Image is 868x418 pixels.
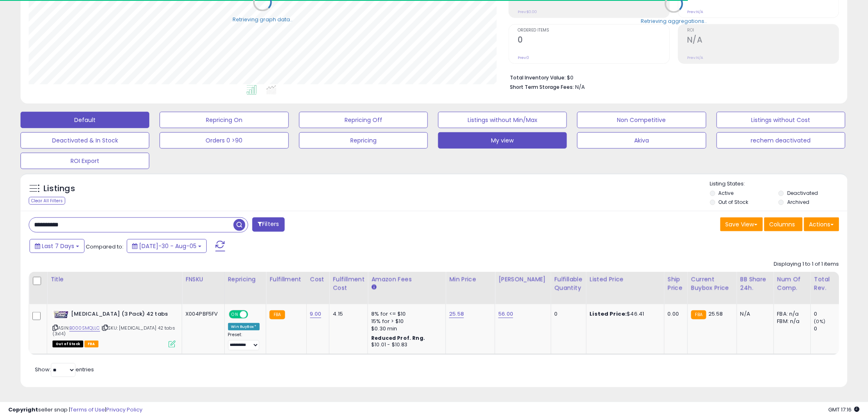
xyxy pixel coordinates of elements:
div: $46.41 [590,310,658,318]
div: Ship Price [668,275,684,292]
span: Last 7 Days [42,242,74,250]
label: Out of Stock [719,199,749,206]
span: Columns [770,220,795,228]
div: BB Share 24h. [740,275,770,292]
div: Fulfillment Cost [333,275,364,292]
div: Min Price [449,275,491,284]
div: Amazon Fees [371,275,442,284]
button: rechem deactivated [717,132,845,149]
div: Win BuyBox * [228,323,260,330]
button: [DATE]-30 - Aug-05 [127,239,207,253]
a: Terms of Use [70,406,105,413]
button: Default [21,112,149,128]
div: [PERSON_NAME] [498,275,547,284]
button: Listings without Cost [717,112,845,128]
a: Privacy Policy [106,406,142,413]
div: 0 [814,325,847,332]
span: Compared to: [86,243,123,251]
a: B000SMQLLC [69,325,100,332]
span: OFF [247,311,260,318]
button: Save View [720,217,763,231]
small: FBA [691,310,706,319]
small: (0%) [814,318,826,325]
h5: Listings [43,183,75,194]
div: Fulfillment [270,275,303,284]
div: seller snap | | [8,406,142,414]
button: Non Competitive [577,112,706,128]
p: Listing States: [710,180,847,188]
div: Clear All Filters [29,197,65,205]
div: Retrieving graph data.. [233,16,292,23]
div: Displaying 1 to 1 of 1 items [774,260,839,268]
div: 0 [814,310,847,318]
a: 25.58 [449,310,464,318]
button: Repricing On [160,112,288,128]
b: Listed Price: [590,310,627,318]
label: Deactivated [787,190,818,197]
div: Current Buybox Price [691,275,733,292]
span: FBA [85,341,98,348]
span: All listings that are currently out of stock and unavailable for purchase on Amazon [53,341,83,348]
span: ON [230,311,240,318]
div: ASIN: [53,310,176,346]
a: 9.00 [310,310,322,318]
div: Retrieving aggregations.. [641,18,707,25]
span: | SKU: [MEDICAL_DATA] 42 tabs (3x14) [53,325,175,337]
label: Archived [787,199,809,206]
div: FNSKU [185,275,221,284]
span: 2025-08-13 17:16 GMT [829,406,860,413]
label: Active [719,190,734,197]
div: Cost [310,275,326,284]
div: Total Rev. [814,275,844,292]
div: 8% for <= $10 [371,310,439,318]
small: Amazon Fees. [371,284,376,291]
small: FBA [270,310,285,319]
b: Reduced Prof. Rng. [371,334,425,341]
button: ROI Export [21,153,149,169]
div: $10.01 - $10.83 [371,341,439,348]
div: Preset: [228,332,260,350]
div: FBA: n/a [777,310,804,318]
div: 15% for > $10 [371,318,439,325]
a: 56.00 [498,310,513,318]
strong: Copyright [8,406,38,413]
button: My view [438,132,567,149]
button: Repricing Off [299,112,428,128]
div: Fulfillable Quantity [555,275,583,292]
button: Orders 0 >90 [160,132,288,149]
div: Listed Price [590,275,661,284]
div: Num of Comp. [777,275,807,292]
div: 4.15 [333,310,361,318]
span: [DATE]-30 - Aug-05 [139,242,196,250]
div: 0 [555,310,580,318]
span: 25.58 [708,310,723,318]
button: Repricing [299,132,428,149]
button: Akiva [577,132,706,149]
div: Title [50,275,178,284]
button: Actions [804,217,839,231]
button: Deactivated & In Stock [21,132,149,149]
button: Last 7 Days [30,239,85,253]
img: 41vDL4-wuUL._SL40_.jpg [53,310,69,319]
span: Show: entries [35,366,94,373]
b: [MEDICAL_DATA] (3 Pack) 42 tabs [71,310,171,320]
button: Listings without Min/Max [438,112,567,128]
button: Columns [764,217,803,231]
div: X004PBF5FV [185,310,218,318]
div: FBM: n/a [777,318,804,325]
button: Filters [252,217,284,232]
div: Repricing [228,275,263,284]
div: $0.30 min [371,325,439,332]
div: N/A [740,310,767,318]
div: 0.00 [668,310,681,318]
